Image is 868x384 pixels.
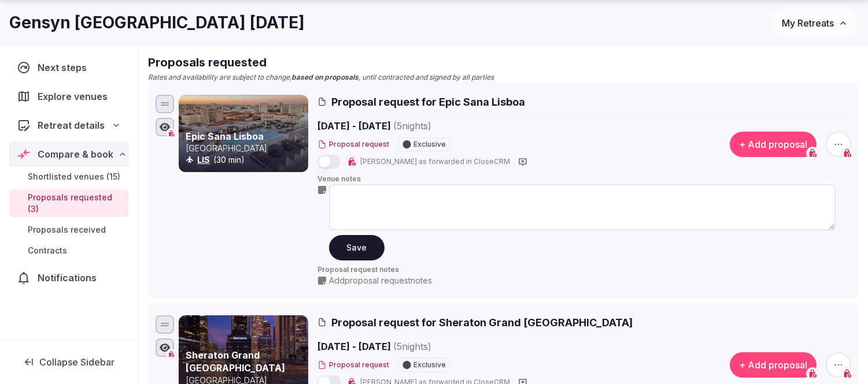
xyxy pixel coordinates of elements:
span: Exclusive [413,141,446,148]
span: Proposals received [28,224,106,236]
span: Proposal request for Epic Sana Lisboa [331,95,525,109]
span: Venue notes [317,174,851,184]
a: LIS [197,155,210,165]
a: Proposals requested (3) [9,189,128,217]
button: Collapse Sidebar [9,349,128,375]
a: Epic Sana Lisboa [186,131,264,142]
div: (30 min) [186,154,306,166]
span: Add proposal request notes [329,275,432,286]
button: + Add proposal [730,352,817,378]
span: [DATE] - [DATE] [317,119,521,133]
button: LIS [197,154,210,166]
button: Proposal request [317,140,389,150]
span: Retreat details [38,118,105,132]
span: [DATE] - [DATE] [317,340,521,353]
span: ( 5 night s ) [393,341,431,352]
span: My Retreats [782,17,834,29]
a: Explore venues [9,84,128,109]
a: Contracts [9,243,128,259]
span: Explore venues [38,90,112,103]
a: Shortlisted venues (15) [9,169,128,185]
button: + Add proposal [730,132,817,157]
p: [GEOGRAPHIC_DATA] [186,143,306,154]
a: Sheraton Grand [GEOGRAPHIC_DATA] [186,349,285,374]
button: Save [329,235,385,260]
span: Shortlisted venues (15) [28,171,120,182]
span: Proposals requested (3) [28,192,124,215]
h2: Proposals requested [148,54,859,70]
span: Exclusive [413,361,446,368]
span: Collapse Sidebar [39,356,114,368]
span: Next steps [38,61,91,74]
a: Notifications [9,266,128,290]
button: My Retreats [771,9,859,38]
span: Notifications [38,271,101,285]
a: Next steps [9,55,128,80]
strong: based on proposals [291,73,359,81]
a: Proposals received [9,222,128,238]
span: Proposal request notes [317,265,851,275]
span: Proposal request for Sheraton Grand [GEOGRAPHIC_DATA] [331,315,633,330]
span: Compare & book [38,147,113,161]
span: Contracts [28,245,67,256]
button: Proposal request [317,360,389,370]
p: Rates and availability are subject to change, , until contracted and signed by all parties [148,73,859,83]
span: ( 5 night s ) [393,120,431,132]
span: [PERSON_NAME] as forwarded in CloseCRM [360,157,510,167]
h1: Gensyn [GEOGRAPHIC_DATA] [DATE] [9,12,305,34]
